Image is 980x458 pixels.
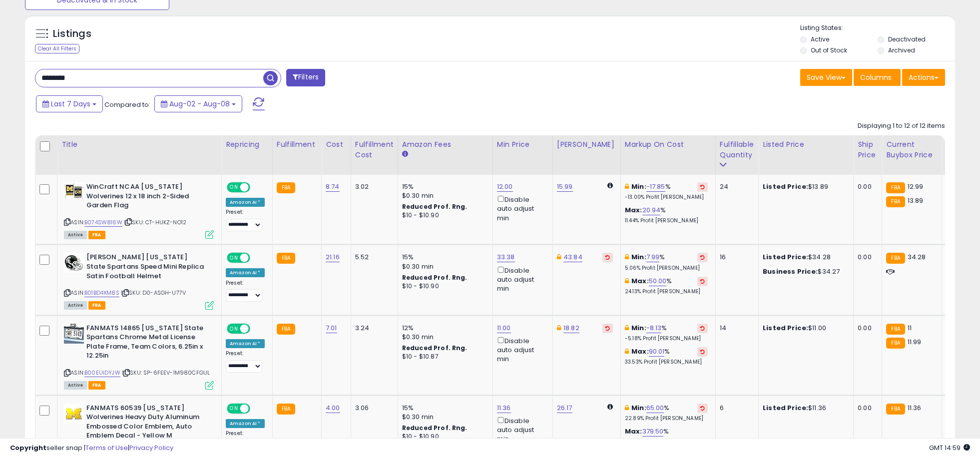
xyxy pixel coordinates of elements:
[763,182,808,191] b: Listed Price:
[402,211,485,220] div: $10 - $10.90
[625,427,708,446] div: %
[88,301,105,310] span: FBA
[124,218,186,226] span: | SKU: CT-HUKZ-NO12
[64,404,84,424] img: 31JKxztUSSL._SL40_.jpg
[88,381,105,390] span: FBA
[625,277,708,295] div: %
[763,267,818,276] b: Business Price:
[720,324,751,333] div: 14
[64,324,84,344] img: 519DpVP1MLL._SL40_.jpg
[625,335,708,342] p: -5.18% Profit [PERSON_NAME]
[625,288,708,295] p: 24.13% Profit [PERSON_NAME]
[886,404,905,415] small: FBA
[402,150,408,159] small: Amazon Fees.
[631,182,646,191] b: Min:
[497,139,548,150] div: Min Price
[277,404,295,415] small: FBA
[763,404,846,413] div: $11.36
[85,443,128,453] a: Terms of Use
[402,273,468,282] b: Reduced Prof. Rng.
[84,369,120,377] a: B00EUIDYJW
[402,404,485,413] div: 15%
[355,404,390,413] div: 3.06
[277,139,317,150] div: Fulfillment
[763,252,808,262] b: Listed Price:
[811,46,847,54] label: Out of Stock
[631,323,646,333] b: Min:
[858,121,945,131] div: Displaying 1 to 12 of 12 items
[908,323,912,333] span: 11
[858,253,874,262] div: 0.00
[64,301,87,310] span: All listings currently available for purchase on Amazon
[763,403,808,413] b: Listed Price:
[646,323,662,333] a: -8.13
[557,182,573,192] a: 15.99
[53,27,91,41] h5: Listings
[84,289,119,297] a: B01BD4XM8S
[625,253,708,271] div: %
[854,69,901,86] button: Columns
[929,443,970,453] span: 2025-08-17 14:59 GMT
[64,253,84,273] img: 51cveZrO6eL._SL40_.jpg
[277,253,295,264] small: FBA
[226,280,265,302] div: Preset:
[326,252,340,262] a: 21.16
[625,182,708,201] div: %
[625,404,708,422] div: %
[355,182,390,191] div: 3.02
[625,205,642,215] b: Max:
[277,324,295,335] small: FBA
[811,35,829,43] label: Active
[64,324,214,389] div: ASIN:
[886,324,905,335] small: FBA
[402,333,485,342] div: $0.30 min
[64,182,84,199] img: 41HcfDW9CVL._SL40_.jpg
[169,99,230,109] span: Aug-02 - Aug-08
[908,403,922,413] span: 11.36
[625,347,708,366] div: %
[64,381,87,390] span: All listings currently available for purchase on Amazon
[226,268,265,277] div: Amazon AI *
[631,252,646,262] b: Min:
[620,135,715,175] th: The percentage added to the cost of goods (COGS) that forms the calculator for Min & Max prices.
[249,254,265,262] span: OFF
[226,198,265,207] div: Amazon AI *
[326,323,337,333] a: 7.01
[497,335,545,364] div: Disable auto adjust min
[36,95,103,112] button: Last 7 Days
[497,182,513,192] a: 12.00
[763,323,808,333] b: Listed Price:
[497,403,511,413] a: 11.36
[226,339,265,348] div: Amazon AI *
[249,324,265,333] span: OFF
[858,324,874,333] div: 0.00
[402,424,468,432] b: Reduced Prof. Rng.
[642,427,664,437] a: 379.50
[86,404,208,443] b: FANMATS 60539 [US_STATE] Wolverines Heavy Duty Aluminum Embossed Color Emblem, Auto Emblem Decal ...
[886,196,905,207] small: FBA
[228,254,240,262] span: ON
[497,265,545,294] div: Disable auto adjust min
[402,139,489,150] div: Amazon Fees
[625,217,708,224] p: 11.44% Profit [PERSON_NAME]
[355,324,390,333] div: 3.24
[121,289,186,297] span: | SKU: D0-ASGH-U77V
[886,139,938,160] div: Current Buybox Price
[902,69,945,86] button: Actions
[226,209,265,231] div: Preset:
[64,182,214,238] div: ASIN:
[720,182,751,191] div: 24
[249,183,265,192] span: OFF
[625,139,711,150] div: Markup on Cost
[497,323,511,333] a: 11.00
[646,182,665,192] a: -17.85
[908,196,924,205] span: 13.89
[402,413,485,422] div: $0.30 min
[858,182,874,191] div: 0.00
[286,69,325,86] button: Filters
[326,139,347,150] div: Cost
[35,44,79,53] div: Clear All Filters
[84,218,122,227] a: B074SW816W
[64,231,87,239] span: All listings currently available for purchase on Amazon
[631,403,646,413] b: Min:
